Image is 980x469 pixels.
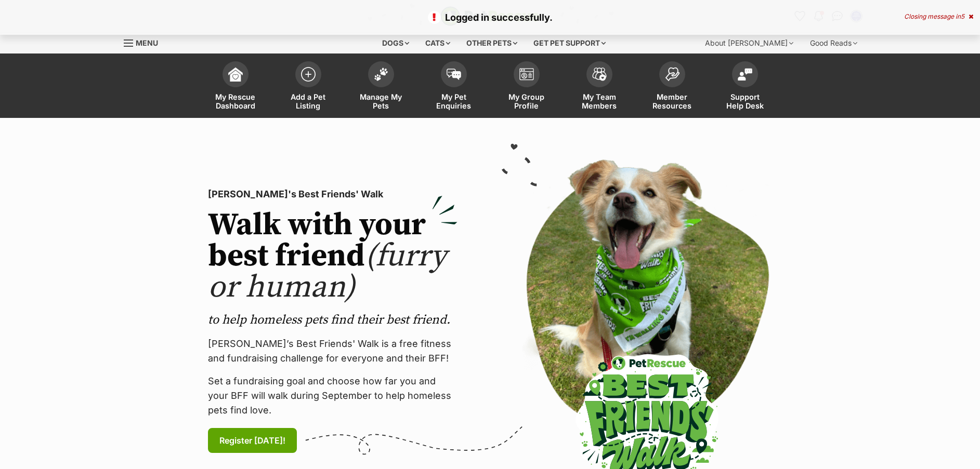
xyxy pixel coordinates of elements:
[208,337,458,366] p: [PERSON_NAME]’s Best Friends' Walk is a free fitness and fundraising challenge for everyone and t...
[272,56,345,118] a: Add a Pet Listing
[208,187,458,202] p: [PERSON_NAME]'s Best Friends' Walk
[199,56,272,118] a: My Rescue Dashboard
[228,67,243,82] img: dashboard-icon-eb2f2d2d3e046f16d808141f083e7271f6b2e854fb5c12c21221c1fb7104beca.svg
[738,68,752,81] img: help-desk-icon-fdf02630f3aa405de69fd3d07c3f3aa587a6932b1a1747fa1d2bba05be0121f9.svg
[459,33,525,53] div: Other pets
[417,56,490,118] a: My Pet Enquiries
[208,428,297,453] a: Register [DATE]!
[698,33,801,53] div: About [PERSON_NAME]
[563,56,636,118] a: My Team Members
[219,434,285,447] span: Register [DATE]!
[503,92,550,110] span: My Group Profile
[375,33,416,53] div: Dogs
[208,374,458,418] p: Set a fundraising goal and choose how far you and your BFF will walk during September to help hom...
[208,312,458,328] p: to help homeless pets find their best friend.
[803,33,865,53] div: Good Reads
[208,237,447,307] span: (furry or human)
[136,38,158,47] span: Menu
[124,33,165,51] a: Menu
[345,56,417,118] a: Manage My Pets
[665,67,680,81] img: member-resources-icon-8e73f808a243e03378d46382f2149f9095a855e16c252ad45f914b54edf8863c.svg
[418,33,458,53] div: Cats
[374,68,388,81] img: manage-my-pets-icon-02211641906a0b7f246fdf0571729dbe1e7629f14944591b6c1af311fb30b64b.svg
[447,69,461,80] img: pet-enquiries-icon-7e3ad2cf08bfb03b45e93fb7055b45f3efa6380592205ae92323e6603595dc1f.svg
[301,67,316,82] img: add-pet-listing-icon-0afa8454b4691262ce3f59096e99ab1cd57d4a30225e0717b998d2c9b9846f56.svg
[526,33,613,53] div: Get pet support
[212,92,259,110] span: My Rescue Dashboard
[430,92,477,110] span: My Pet Enquiries
[358,92,404,110] span: Manage My Pets
[576,92,623,110] span: My Team Members
[722,92,768,110] span: Support Help Desk
[490,56,563,118] a: My Group Profile
[649,92,696,110] span: Member Resources
[636,56,709,118] a: Member Resources
[519,68,534,81] img: group-profile-icon-3fa3cf56718a62981997c0bc7e787c4b2cf8bcc04b72c1350f741eb67cf2f40e.svg
[592,68,607,81] img: team-members-icon-5396bd8760b3fe7c0b43da4ab00e1e3bb1a5d9ba89233759b79545d2d3fc5d0d.svg
[208,210,458,303] h2: Walk with your best friend
[709,56,781,118] a: Support Help Desk
[285,92,332,110] span: Add a Pet Listing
